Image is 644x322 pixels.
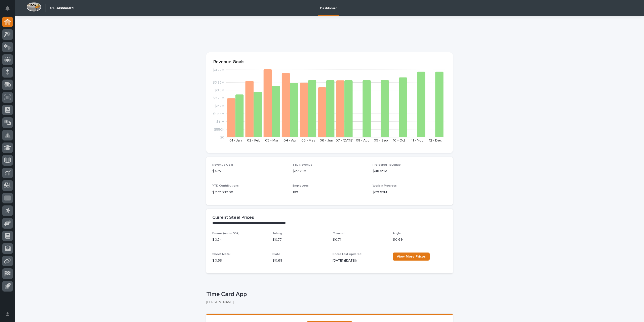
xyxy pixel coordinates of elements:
tspan: $550K [214,128,224,131]
span: Prices Last Updated [333,253,361,256]
text: 01 - Jan [229,139,242,142]
text: 02 - Feb [247,139,260,142]
h2: Current Steel Prices [212,215,254,221]
p: $20.63M [373,190,447,195]
span: Employees [293,184,309,187]
p: $ 0.77 [272,237,327,242]
p: [PERSON_NAME] [206,300,449,304]
tspan: $3.3M [215,89,224,92]
img: Workspace Logo [26,2,41,12]
span: Channel [333,232,344,235]
p: Revenue Goals [213,59,446,65]
text: 10 - Oct [393,139,405,142]
p: $ 0.74 [212,237,266,242]
p: 180 [293,190,367,195]
div: Notifications [6,6,13,14]
p: $ 0.71 [333,237,387,242]
span: YTD Revenue [293,163,312,166]
tspan: $0 [220,136,224,139]
text: 11 - Nov [411,139,423,142]
tspan: $4.77M [213,68,224,72]
span: Tubing [272,232,282,235]
text: 09 - Sep [374,139,388,142]
text: 08 - Aug [356,139,370,142]
span: Beams (under 55#) [212,232,239,235]
span: Projected Revenue [373,163,401,166]
p: Time Card App [206,291,451,298]
p: $ 0.59 [212,258,266,263]
span: Sheet Metal [212,253,230,256]
p: $ 0.68 [272,258,327,263]
text: 04 - Apr [284,139,297,142]
button: Notifications [2,3,13,14]
p: $47M [212,169,287,174]
text: 05 - May [301,139,315,142]
p: $48.69M [373,169,447,174]
tspan: $1.65M [213,112,224,116]
span: Revenue Goal [212,163,233,166]
span: YTD Contributions [212,184,239,187]
tspan: $2.2M [215,104,224,108]
tspan: $1.1M [216,120,224,123]
p: [DATE] ([DATE]) [333,258,387,263]
span: Plate [272,253,280,256]
p: $27.29M [293,169,367,174]
text: 12 - Dec [429,139,442,142]
span: Work in Progress [373,184,397,187]
h2: 01. Dashboard [50,6,73,10]
text: 07 - [DATE] [336,139,353,142]
span: Angle [393,232,401,235]
tspan: $2.75M [213,96,224,100]
text: 06 - Jun [320,139,333,142]
p: $ 272,932.00 [212,190,287,195]
p: $ 0.69 [393,237,447,242]
a: View More Prices [393,253,430,261]
span: View More Prices [397,255,426,258]
text: 03 - Mar [265,139,278,142]
tspan: $3.85M [213,81,224,84]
